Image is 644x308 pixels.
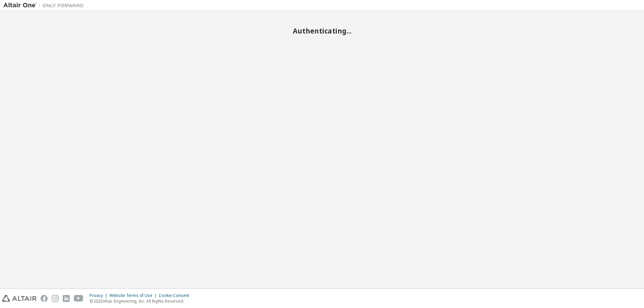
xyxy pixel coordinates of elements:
div: Website Terms of Use [109,293,159,298]
img: facebook.svg [41,295,48,302]
div: Cookie Consent [159,293,193,298]
p: © 2025 Altair Engineering, Inc. All Rights Reserved. [90,298,193,304]
img: linkedin.svg [63,295,70,302]
div: Privacy [90,293,109,298]
img: youtube.svg [74,295,84,302]
img: Altair One [3,2,87,9]
h2: Authenticating... [3,26,641,35]
img: altair_logo.svg [2,295,37,302]
img: instagram.svg [52,295,59,302]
